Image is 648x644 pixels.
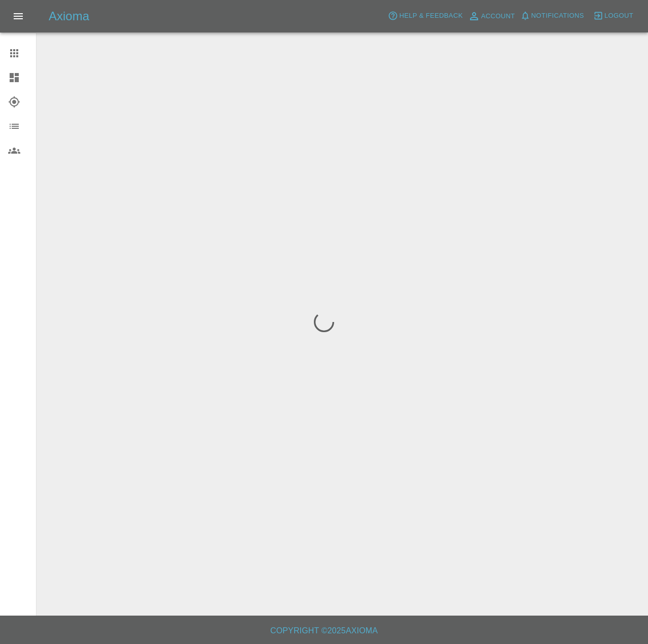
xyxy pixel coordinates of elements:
button: Logout [591,8,636,24]
button: Help & Feedback [385,8,465,24]
span: Help & Feedback [399,10,462,22]
h6: Copyright © 2025 Axioma [8,624,640,638]
button: Notifications [518,8,587,24]
h5: Axioma [49,8,89,24]
a: Account [465,8,518,24]
button: Open drawer [6,4,30,28]
span: Account [481,11,515,22]
span: Logout [604,10,633,22]
span: Notifications [531,10,584,22]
